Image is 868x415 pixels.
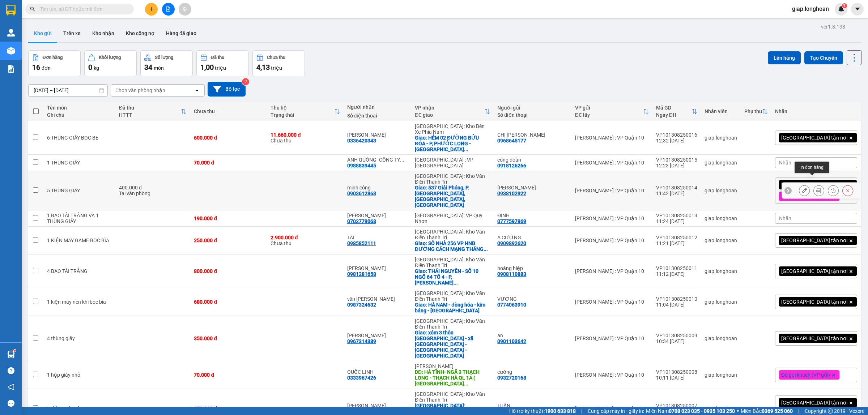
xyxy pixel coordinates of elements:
[119,191,187,196] div: Tại văn phòng
[497,112,567,118] div: Số điện thoại
[575,335,649,341] div: [PERSON_NAME] : VP Quận 10
[497,265,567,271] div: hoàng hiệp
[497,369,567,375] div: cường
[497,138,526,144] div: 0968645177
[415,318,490,330] div: [GEOGRAPHIC_DATA]: Kho Văn Điển Thanh Trì
[571,102,652,121] th: Toggle SortBy
[256,63,270,72] span: 4,13
[271,132,340,138] div: 11.660.000 đ
[196,50,249,76] button: Đã thu1,00 triệu
[705,135,737,141] div: giap.longhoan
[415,229,490,240] div: [GEOGRAPHIC_DATA]: Kho Văn Điển Thanh Trì
[115,87,165,94] div: Chọn văn phòng nhận
[705,299,737,305] div: giap.longhoan
[575,299,649,305] div: [PERSON_NAME] : VP Quận 10
[656,105,692,111] div: Mã GD
[415,290,490,302] div: [GEOGRAPHIC_DATA]: Kho Văn Điển Thanh Trì
[779,215,791,221] span: Nhãn
[588,407,644,415] span: Cung cấp máy in - giấy in:
[7,29,15,37] img: warehouse-icon
[497,375,526,381] div: 0932720168
[29,85,107,96] input: Select a date range.
[347,138,376,144] div: 0336420343
[42,65,51,71] span: đơn
[656,112,692,118] div: Ngày ĐH
[646,407,735,415] span: Miền Nam
[821,23,845,31] div: ver 1.8.138
[415,173,490,185] div: [GEOGRAPHIC_DATA]: Kho Văn Điển Thanh Trì
[509,407,576,415] span: Hỗ trợ kỹ thuật:
[347,157,408,163] div: ANH QUÔNG- CÔNG TY TNHH SINH HÓA VN
[145,3,158,16] button: plus
[211,55,224,60] div: Đã thu
[575,238,649,243] div: [PERSON_NAME] : VP Quận 10
[415,330,490,359] div: Giao: xóm 3 thôn chình hòa - xã vũ lễ - kiến xương - thái bình
[7,351,15,358] img: warehouse-icon
[575,215,649,221] div: [PERSON_NAME] : VP Quận 10
[347,163,376,168] div: 0988839445
[30,7,35,12] span: search
[3,16,55,28] span: [PHONE_NUMBER]
[194,135,263,141] div: 600.000 đ
[347,240,376,246] div: 0985852111
[798,407,799,415] span: |
[656,235,697,240] div: VP101308250012
[47,299,112,305] div: 1 kiện máy nén khi bọc bìa
[347,132,408,138] div: BẢO NAM
[781,134,847,141] span: [GEOGRAPHIC_DATA] tận nơi
[208,82,246,97] button: Bộ lọc
[656,302,697,308] div: 11:04 [DATE]
[575,135,649,141] div: [PERSON_NAME] : VP Quận 10
[464,381,468,386] span: ...
[464,146,468,152] span: ...
[347,113,408,119] div: Số điện thoại
[194,268,263,274] div: 800.000 đ
[415,363,490,369] div: [PERSON_NAME]
[215,65,226,71] span: triệu
[271,65,282,71] span: triệu
[842,3,847,8] sup: 1
[8,384,14,390] span: notification
[705,188,737,193] div: giap.longhoan
[194,335,263,341] div: 350.000 đ
[347,265,408,271] div: VŨ HẠNH
[497,218,526,224] div: 0777597969
[705,406,737,411] div: giap.longhoan
[88,63,92,72] span: 0
[768,51,801,64] button: Lên hàng
[242,78,249,85] sup: 2
[497,296,567,302] div: VƯƠNG
[162,3,175,16] button: file-add
[47,105,112,111] div: Tên món
[415,135,490,152] div: Giao: HẺM 02 ĐƯỜNG BỬU ĐÓA - P, PHƯỚC LONG - NHA TRANG - KHÁNH HÒA
[47,188,112,193] div: 5 THÙNG GIẤY
[94,65,99,71] span: kg
[347,218,376,224] div: 0702779068
[497,213,567,218] div: ĐỊNH
[267,102,344,121] th: Toggle SortBy
[838,6,844,12] img: icon-new-feature
[347,185,408,191] div: minh công
[741,102,771,121] th: Toggle SortBy
[581,407,582,415] span: |
[575,188,649,193] div: [PERSON_NAME] : VP Quận 10
[57,16,144,29] span: CÔNG TY TNHH CHUYỂN PHÁT NHANH BẢO AN
[656,333,697,338] div: VP101308250009
[497,235,567,240] div: A CƯỜNG
[705,372,737,378] div: giap.longhoan
[194,406,263,411] div: 170.000 đ
[182,7,187,12] span: aim
[656,191,697,196] div: 11:42 [DATE]
[166,7,171,12] span: file-add
[545,408,576,414] strong: 1900 633 818
[194,108,263,114] div: Chưa thu
[47,135,112,141] div: 6 THÙNG GIẤY BOC BE
[415,123,490,135] div: [GEOGRAPHIC_DATA]: Kho Bến Xe Phía Nam
[194,87,200,93] svg: open
[781,237,847,244] span: [GEOGRAPHIC_DATA] tận nơi
[575,105,643,111] div: VP gửi
[194,372,263,378] div: 70.000 đ
[347,403,408,408] div: phạm đình tám
[7,65,15,73] img: solution-icon
[271,235,340,240] div: 2.900.000 đ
